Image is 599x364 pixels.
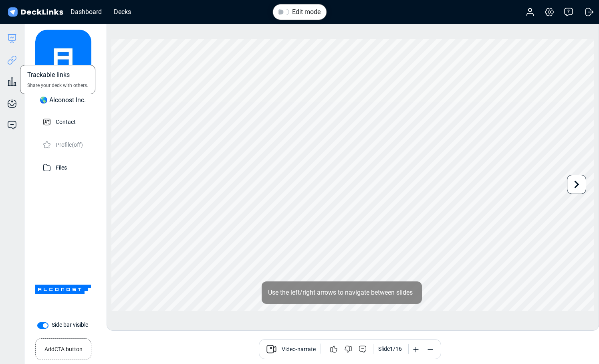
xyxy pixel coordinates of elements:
p: Files [56,162,67,172]
div: 🌎 Alconost Inc. [40,95,86,105]
div: Decks [110,7,135,17]
p: Contact [56,116,76,126]
label: Edit mode [292,7,321,17]
span: Share your deck with others. [27,82,88,89]
img: DeckLinks [6,6,65,18]
div: Slide 1 / 16 [378,345,402,353]
label: Side bar visible [52,321,88,329]
div: Use the left/right arrows to navigate between slides [262,281,422,304]
p: Profile (off) [56,139,83,149]
img: Company Banner [35,261,91,317]
span: Video-narrate [282,345,316,355]
div: Dashboard [67,7,106,17]
small: Add CTA button [44,342,83,354]
span: Trackable links [27,70,70,82]
img: avatar [35,30,91,86]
